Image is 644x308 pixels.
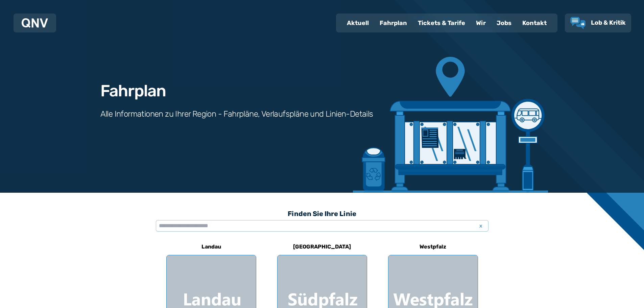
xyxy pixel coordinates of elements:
[341,14,374,32] a: Aktuell
[517,14,552,32] a: Kontakt
[491,14,517,32] a: Jobs
[22,18,48,28] img: QNV Logo
[290,241,354,252] h6: [GEOGRAPHIC_DATA]
[374,14,412,32] a: Fahrplan
[156,206,488,221] h3: Finden Sie Ihre Linie
[412,14,471,32] a: Tickets & Tarife
[476,222,486,230] span: x
[199,241,224,252] h6: Landau
[591,19,626,26] span: Lob & Kritik
[417,241,449,252] h6: Westpfalz
[471,14,491,32] a: Wir
[22,16,48,30] a: QNV Logo
[570,17,626,29] a: Lob & Kritik
[100,83,166,99] h1: Fahrplan
[100,109,373,119] h3: Alle Informationen zu Ihrer Region - Fahrpläne, Verlaufspläne und Linien-Details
